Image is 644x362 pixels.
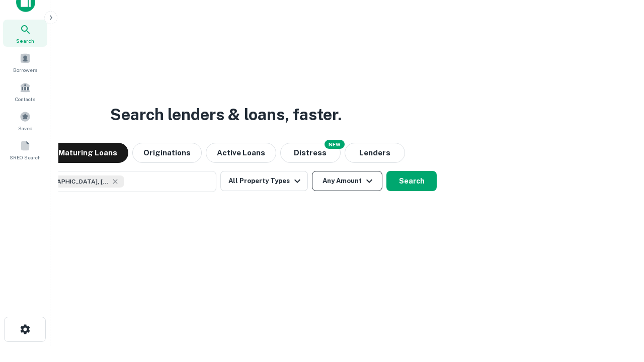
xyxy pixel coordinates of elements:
[13,66,37,74] span: Borrowers
[3,20,47,47] a: Search
[18,124,33,132] span: Saved
[312,171,382,191] button: Any Amount
[280,143,341,163] button: Search distressed loans with lien and other non-mortgage details.
[3,49,47,76] a: Borrowers
[15,95,35,103] span: Contacts
[110,103,342,127] h3: Search lenders & loans, faster.
[3,107,47,134] a: Saved
[47,143,128,163] button: Maturing Loans
[16,37,34,45] span: Search
[10,153,41,161] span: SREO Search
[220,171,308,191] button: All Property Types
[132,143,202,163] button: Originations
[325,140,345,149] div: NEW
[15,171,216,192] button: [GEOGRAPHIC_DATA], [GEOGRAPHIC_DATA], [GEOGRAPHIC_DATA]
[594,282,644,330] iframe: Chat Widget
[3,78,47,105] a: Contacts
[206,143,276,163] button: Active Loans
[34,177,109,186] span: [GEOGRAPHIC_DATA], [GEOGRAPHIC_DATA], [GEOGRAPHIC_DATA]
[386,171,437,191] button: Search
[3,136,47,163] a: SREO Search
[345,143,405,163] button: Lenders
